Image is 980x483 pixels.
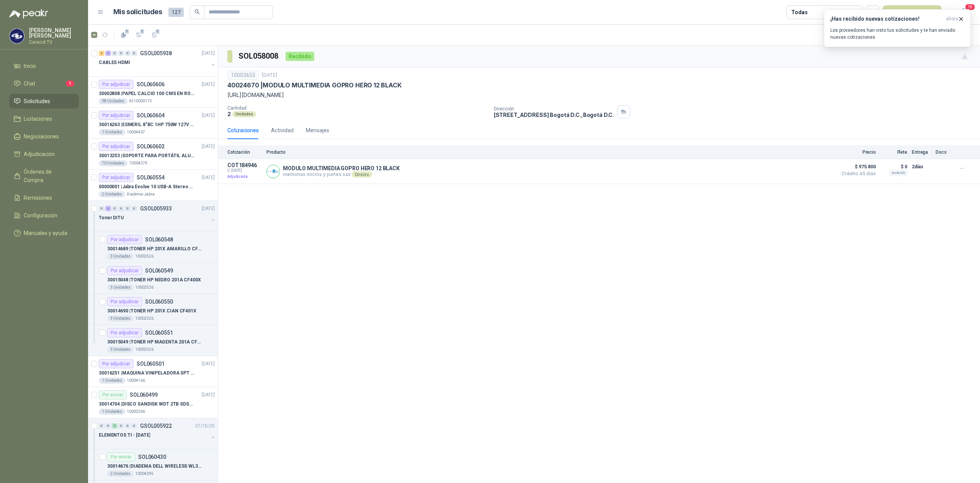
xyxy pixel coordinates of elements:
[140,28,145,34] span: 1
[227,162,262,168] p: COT184946
[202,81,215,88] p: [DATE]
[227,168,262,173] span: C: [DATE]
[889,170,907,176] div: Incluido
[127,409,145,415] p: 10002306
[125,423,131,429] div: 0
[227,126,259,135] div: Cotizaciones
[830,16,943,22] h3: ¡Has recibido nuevas cotizaciones!
[838,149,876,155] p: Precio
[202,174,215,181] p: [DATE]
[107,253,134,260] div: 3 Unidades
[145,299,173,304] p: SOL060550
[238,50,279,62] h3: SOL058008
[267,165,279,178] img: Company Logo
[105,206,111,211] div: 4
[9,191,79,205] a: Remisiones
[107,328,142,337] div: Por adjudicar
[118,206,124,211] div: 0
[99,59,130,66] p: CABLES HDMI
[88,263,218,294] a: Por adjudicarSOL06054930015048 |TONER HP NEGRO 201A CF400X3 Unidades10002526
[137,361,165,366] p: SOL060501
[107,463,203,470] p: 30014676 | DIADEMA DELL WIRELESS WL3024
[24,229,67,237] span: Manuales y ayuda
[107,347,134,353] div: 3 Unidades
[194,9,200,15] span: search
[283,171,400,177] p: memorias micros y partes sas
[24,132,59,141] span: Negociaciones
[24,79,35,88] span: Chat
[99,152,194,159] p: 30013253 | SOPORTE PARA PORTÁTIL ALUMINIO PLEGABLE VTA
[88,356,218,387] a: Por adjudicarSOL060501[DATE] 30016251 |MAQUINA VINIPELADORA SPT M 10 – 501 Unidades10004166
[125,206,131,211] div: 0
[135,315,154,322] p: 10002526
[24,115,52,123] span: Licitaciones
[105,51,111,56] div: 3
[113,7,162,18] h1: Mis solicitudes
[9,112,79,126] a: Licitaciones
[24,62,36,70] span: Inicio
[140,206,172,211] p: GSOL005933
[99,142,134,151] div: Por adjudicar
[24,168,72,184] span: Órdenes de Compra
[99,80,134,89] div: Por adjudicar
[135,253,154,260] p: 10002526
[137,144,165,149] p: SOL060602
[29,28,79,38] p: [PERSON_NAME] [PERSON_NAME]
[99,49,216,73] a: 3 3 0 0 0 0 GSOL005938[DATE] CABLES HDMI
[107,307,196,315] p: 30014690 | TONER HP 201X CIAN CF401X
[127,129,145,135] p: 10004407
[88,108,218,139] a: Por adjudicarSOL060604[DATE] 30016263 |ESMERIL 8"BC 1HP 750W 127V 3450RPM URREA1 Unidades10004407
[99,370,194,377] p: 30016251 | MAQUINA VINIPELADORA SPT M 10 – 50
[138,454,166,460] p: SOL060430
[99,90,194,97] p: 30002808 | PAPEL CALCIO 100 CMS EN ROLLO DE 100 GR
[880,149,907,155] p: Flete
[202,143,215,150] p: [DATE]
[24,211,57,220] span: Configuración
[140,423,172,429] p: GSOL005922
[9,164,79,187] a: Órdenes de Compra
[88,325,218,356] a: Por adjudicarSOL06055130015049 |TONER HP MAGENTA 201A CF403X3 Unidades10002526
[824,9,971,47] button: ¡Has recibido nuevas cotizaciones!ahora Los proveedores han visto tus solicitudes y te han enviad...
[283,165,400,171] p: MODULO MULTIMEDIA GOPRO HERO 12 BLACK
[10,29,24,43] img: Company Logo
[88,449,218,480] a: Por enviarSOL06043030014676 |DIADEMA DELL WIRELESS WL30242 Unidades10004295
[262,72,277,79] p: [DATE]
[99,359,134,368] div: Por adjudicar
[155,28,160,34] span: 1
[227,71,259,80] div: 10003655
[883,5,941,19] button: Nueva solicitud
[107,284,134,291] div: 3 Unidades
[306,126,329,135] div: Mensajes
[352,171,372,177] div: Directo
[494,112,614,118] p: [STREET_ADDRESS] Bogotá D.C. , Bogotá D.C.
[131,51,137,56] div: 0
[99,183,194,191] p: 00000001 | Jabra Evolve 10 USB-A Stereo HSC200
[145,268,173,273] p: SOL060549
[107,276,201,284] p: 30015048 | TONER HP NEGRO 201A CF400X
[145,237,173,242] p: SOL060548
[202,112,215,119] p: [DATE]
[99,98,127,104] div: 38 Unidades
[135,284,154,291] p: 10002526
[912,149,931,155] p: Entrega
[133,29,145,41] button: 1
[88,77,218,108] a: Por adjudicarSOL060606[DATE] 30002808 |PAPEL CALCIO 100 CMS EN ROLLO DE 100 GR38 Unidades4510000175
[112,51,118,56] div: 0
[494,106,614,112] p: Dirección
[107,471,134,477] div: 2 Unidades
[99,401,194,408] p: 30014704 | DISCO SANDISK WDT 2TB SDSSDE61-2T00-G25
[107,297,142,306] div: Por adjudicar
[107,452,135,462] div: Por enviar
[99,160,127,166] div: 70 Unidades
[202,50,215,57] p: [DATE]
[99,378,125,384] div: 1 Unidades
[227,111,231,117] p: 2
[118,29,130,41] button: 1
[88,294,218,325] a: Por adjudicarSOL06055030014690 |TONER HP 201X CIAN CF401X3 Unidades10002526
[227,81,402,89] p: 40024670 | MODULO MULTIMEDIA GOPRO HERO 12 BLACK
[99,51,105,56] div: 3
[118,423,124,429] div: 0
[271,126,294,135] div: Actividad
[946,16,958,22] span: ahora
[830,27,964,41] p: Los proveedores han visto tus solicitudes y te han enviado nuevas cotizaciones.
